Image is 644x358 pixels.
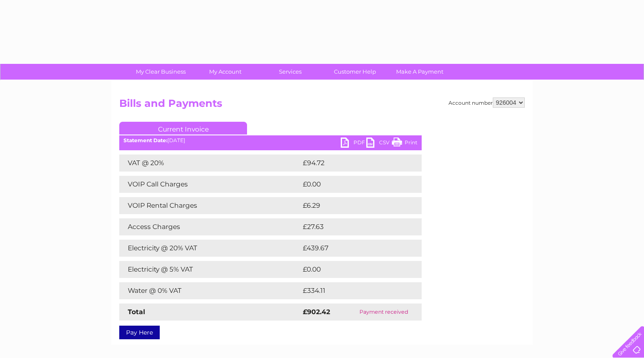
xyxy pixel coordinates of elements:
td: Water @ 0% VAT [119,282,301,299]
b: Statement Date: [124,137,167,143]
td: £27.63 [301,218,404,235]
a: Current Invoice [119,122,247,135]
td: Electricity @ 20% VAT [119,240,301,257]
td: VOIP Call Charges [119,176,301,193]
td: Access Charges [119,218,301,235]
div: Account number [448,97,525,108]
td: £94.72 [301,155,405,172]
a: Customer Help [320,64,390,80]
strong: Total [128,308,145,316]
a: My Account [190,64,261,80]
td: VAT @ 20% [119,155,301,172]
td: £0.00 [301,261,402,278]
strong: £902.42 [303,308,330,316]
a: Make A Payment [385,64,455,80]
h2: Bills and Payments [119,97,525,114]
a: Print [392,137,417,150]
a: PDF [341,137,366,150]
td: VOIP Rental Charges [119,197,301,214]
div: [DATE] [119,137,422,143]
a: Pay Here [119,326,160,339]
a: My Clear Business [126,64,196,80]
td: Electricity @ 5% VAT [119,261,301,278]
a: CSV [366,137,392,150]
td: £6.29 [301,197,402,214]
a: Services [255,64,325,80]
td: £334.11 [301,282,405,299]
td: £0.00 [301,176,402,193]
td: £439.67 [301,240,407,257]
td: Payment received [346,304,422,321]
